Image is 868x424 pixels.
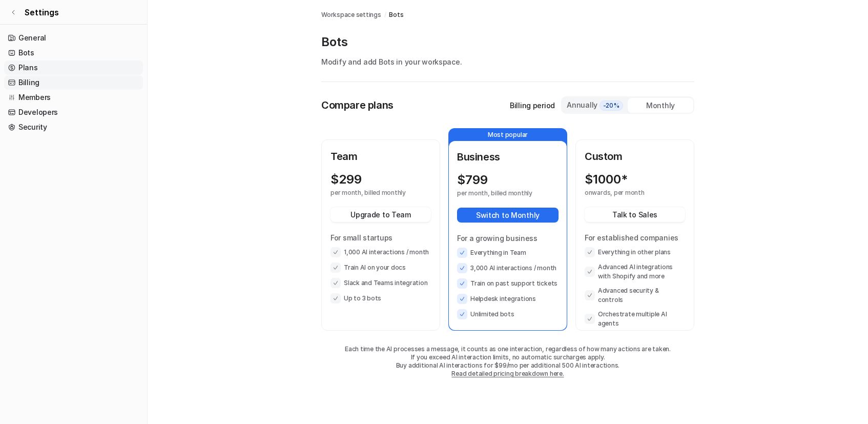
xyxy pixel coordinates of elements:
[330,232,431,243] p: For small startups
[321,353,694,361] p: If you exceed AI interaction limits, no automatic surcharges apply.
[321,361,694,370] p: Buy additional AI interactions for $99/mo per additional 500 AI interactions.
[4,46,143,60] a: Bots
[585,149,685,164] p: Custom
[457,208,559,223] button: Switch to Monthly
[4,120,143,134] a: Security
[585,189,667,197] p: onwards, per month
[457,149,559,165] p: Business
[4,75,143,90] a: Billing
[4,60,143,75] a: Plans
[451,370,564,377] a: Read detailed pricing breakdown here.
[457,189,540,197] p: per month, billed monthly
[25,6,59,18] span: Settings
[457,233,559,244] p: For a growing business
[449,129,567,141] p: Most popular
[330,207,431,222] button: Upgrade to Team
[510,100,555,111] p: Billing period
[4,31,143,45] a: General
[566,99,624,111] div: Annually
[585,263,685,281] li: Advanced AI integrations with Shopify and more
[384,10,386,19] span: /
[330,149,431,164] p: Team
[330,278,431,288] li: Slack and Teams integration
[330,293,431,304] li: Up to 3 bots
[457,278,559,289] li: Train on past support tickets
[321,97,394,113] p: Compare plans
[457,173,488,187] p: $ 799
[4,105,143,119] a: Developers
[585,286,685,305] li: Advanced security & controls
[330,247,431,257] li: 1,000 AI interactions / month
[585,247,685,257] li: Everything in other plans
[628,98,693,113] div: Monthly
[4,90,143,105] a: Members
[321,56,694,67] p: Modify and add Bots in your workspace.
[330,263,431,273] li: Train AI on your docs
[389,10,403,19] a: Bots
[457,263,559,273] li: 3,000 AI interactions / month
[321,345,694,353] p: Each time the AI processes a message, it counts as one interaction, regardless of how many action...
[330,172,362,187] p: $ 299
[585,232,685,243] p: For established companies
[457,309,559,319] li: Unlimited bots
[321,34,694,50] p: Bots
[330,189,412,197] p: per month, billed monthly
[585,310,685,328] li: Orchestrate multiple AI agents
[600,100,623,111] span: -20%
[585,172,628,187] p: $ 1000*
[457,294,559,304] li: Helpdesk integrations
[321,10,381,19] a: Workspace settings
[457,248,559,258] li: Everything in Team
[585,207,685,222] button: Talk to Sales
